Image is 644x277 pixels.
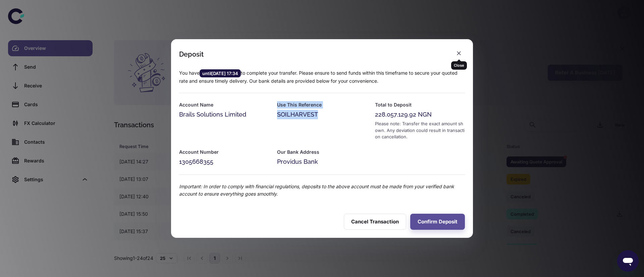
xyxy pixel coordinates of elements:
[179,110,269,119] div: Brails Solutions Limited
[179,50,204,58] div: Deposit
[277,110,367,119] div: SOILHARVEST
[179,157,269,166] div: 1305668355
[344,214,406,230] button: Cancel Transaction
[375,121,465,140] div: Please note: Transfer the exact amount shown. Any deviation could result in transaction cancellat...
[410,214,465,230] button: Confirm Deposit
[179,183,465,198] p: Important: In order to comply with financial regulations, deposits to the above account must be m...
[617,250,639,272] iframe: Button to launch messaging window
[451,61,467,70] div: Close
[375,110,465,119] div: 228,057,129.92 NGN
[179,101,269,109] h6: Account Name
[179,148,269,156] h6: Account Number
[200,70,241,77] span: until [DATE] 17:34
[277,157,367,166] div: Providus Bank
[375,101,465,109] h6: Total to Deposit
[277,148,367,156] h6: Our Bank Address
[179,69,465,85] p: You have to complete your transfer. Please ensure to send funds within this timeframe to secure y...
[277,101,367,109] h6: Use This Reference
